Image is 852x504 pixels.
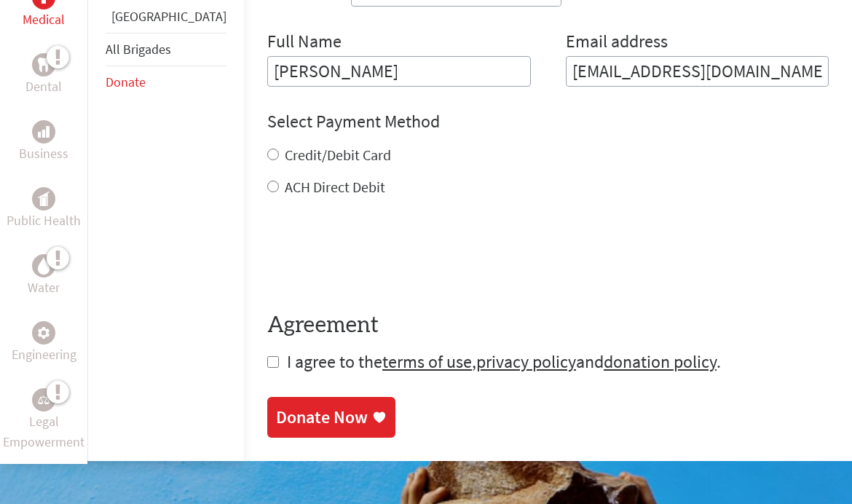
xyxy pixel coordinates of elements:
[111,8,226,25] a: [GEOGRAPHIC_DATA]
[106,41,171,58] a: All Brigades
[12,344,76,365] p: Engineering
[3,412,84,452] p: Legal Empowerment
[25,53,62,97] a: DentalDental
[566,30,668,56] label: Email address
[32,254,55,277] div: Water
[267,227,489,283] iframe: reCAPTCHA
[604,350,717,373] a: donation policy
[267,312,829,339] h4: Agreement
[32,187,55,210] div: Public Health
[38,192,50,206] img: Public Health
[276,406,368,429] div: Donate Now
[28,254,60,298] a: WaterWater
[476,350,576,373] a: privacy policy
[3,388,84,452] a: Legal EmpowermentLegal Empowerment
[38,258,50,275] img: Water
[32,120,55,143] div: Business
[38,126,50,138] img: Business
[106,33,226,66] li: All Brigades
[25,76,62,97] p: Dental
[19,143,68,164] p: Business
[38,58,50,72] img: Dental
[106,74,146,90] a: Donate
[267,110,829,133] h4: Select Payment Method
[287,350,721,373] span: I agree to the , and .
[106,66,226,98] li: Donate
[38,327,50,339] img: Engineering
[7,187,81,231] a: Public HealthPublic Health
[267,30,342,56] label: Full Name
[267,56,531,87] input: Enter Full Name
[38,395,50,404] img: Legal Empowerment
[285,146,391,164] label: Credit/Debit Card
[12,321,76,365] a: EngineeringEngineering
[106,7,226,33] li: Guatemala
[23,9,65,30] p: Medical
[7,210,81,231] p: Public Health
[19,120,68,164] a: BusinessBusiness
[32,388,55,412] div: Legal Empowerment
[32,321,55,344] div: Engineering
[28,277,60,298] p: Water
[285,178,385,196] label: ACH Direct Debit
[32,53,55,76] div: Dental
[382,350,472,373] a: terms of use
[267,397,395,438] a: Donate Now
[566,56,829,87] input: Your Email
